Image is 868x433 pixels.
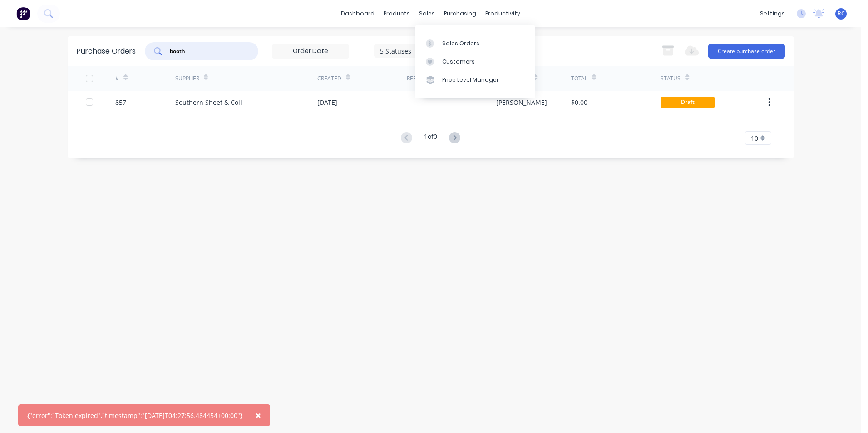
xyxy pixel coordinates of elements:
span: × [256,409,261,422]
span: 10 [751,133,758,143]
div: Purchase Orders [77,46,136,57]
div: {"error":"Token expired","timestamp":"[DATE]T04:27:56.484454+00:00"} [27,411,242,420]
div: [DATE] [317,98,337,107]
button: Create purchase order [708,44,785,59]
div: Southern Sheet & Coil [175,98,242,107]
input: Order Date [272,44,349,58]
a: Sales Orders [415,34,535,52]
a: dashboard [336,7,379,20]
div: Sales Orders [442,39,479,48]
div: Created [317,74,341,83]
div: Supplier [175,74,199,83]
div: # [115,74,119,83]
div: productivity [481,7,525,20]
div: Customers [442,58,475,66]
div: purchasing [439,7,481,20]
div: $0.00 [571,98,587,107]
div: [PERSON_NAME] [496,98,547,107]
div: settings [755,7,789,20]
span: RC [838,10,845,18]
div: Draft [661,97,715,108]
img: Factory [16,7,30,20]
a: Customers [415,53,535,71]
div: 857 [115,98,126,107]
div: 1 of 0 [424,132,437,145]
div: sales [414,7,439,20]
div: 5 Statuses [380,46,445,55]
div: Reference [407,74,436,83]
a: Price Level Manager [415,71,535,89]
div: products [379,7,414,20]
input: Search purchase orders... [169,47,244,56]
button: Close [247,404,270,426]
div: Status [661,74,681,83]
div: Total [571,74,587,83]
div: Price Level Manager [442,76,499,84]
